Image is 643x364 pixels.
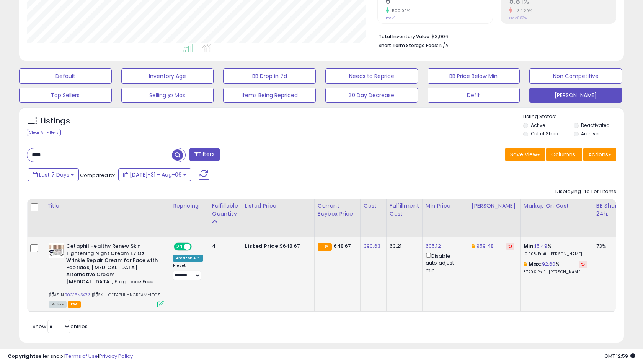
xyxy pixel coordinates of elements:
button: Items Being Repriced [223,88,316,103]
span: Compared to: [80,172,115,179]
div: % [524,243,587,257]
p: Listing States: [523,113,623,120]
div: ASIN: [49,243,164,307]
button: Save View [505,148,545,161]
label: Active [531,122,545,128]
div: Cost [364,202,383,210]
label: Archived [581,130,602,137]
div: [PERSON_NAME] [472,202,517,210]
span: Show: entries [33,323,88,330]
div: Preset: [173,263,203,280]
button: Deflt [428,88,520,103]
a: 959.48 [477,242,494,250]
div: Title [47,202,166,210]
button: BB Price Below Min [428,68,520,84]
li: $3,906 [379,31,610,41]
b: Cetaphil Healthy Renew Skin Tightening Night Cream 1.7 Oz, Wrinkle Repair Cream for Face with Pep... [66,243,159,287]
button: 30 Day Decrease [325,88,418,103]
a: Terms of Use [65,353,98,360]
span: Last 7 Days [39,171,69,179]
span: [DATE]-31 - Aug-06 [130,171,182,179]
button: Last 7 Days [28,168,79,181]
button: [PERSON_NAME] [529,88,622,103]
span: 648.67 [334,242,351,250]
div: Clear All Filters [27,129,61,136]
div: Disable auto adjust min [426,252,462,274]
button: Filters [189,148,219,161]
div: Repricing [173,202,206,210]
div: Fulfillable Quantity [212,202,238,218]
p: 37.70% Profit [PERSON_NAME] [524,270,587,275]
th: The percentage added to the cost of goods (COGS) that forms the calculator for Min & Max prices. [520,199,593,237]
div: Markup on Cost [524,202,590,210]
strong: Copyright [8,353,36,360]
b: Short Term Storage Fees: [379,42,438,49]
a: 92.60 [542,260,556,268]
button: Default [19,68,112,84]
small: 500.00% [389,8,410,14]
label: Out of Stock [531,130,559,137]
div: BB Share 24h. [596,202,624,218]
label: Deactivated [581,122,610,128]
button: Actions [583,148,616,161]
b: Min: [524,242,535,250]
button: Needs to Reprice [325,68,418,84]
small: FBA [318,243,332,251]
b: Total Inventory Value: [379,33,431,40]
span: Columns [551,151,575,158]
button: Inventory Age [121,68,214,84]
div: Displaying 1 to 1 of 1 items [555,188,616,195]
div: Amazon AI * [173,255,203,262]
small: -34.20% [512,8,532,14]
button: Top Sellers [19,88,112,103]
span: N/A [439,42,449,49]
div: seller snap | | [8,353,133,360]
a: 605.12 [426,242,441,250]
div: Listed Price [245,202,311,210]
div: 4 [212,243,236,250]
div: 73% [596,243,622,250]
a: 390.63 [364,242,380,250]
button: [DATE]-31 - Aug-06 [118,168,191,181]
p: 10.00% Profit [PERSON_NAME] [524,252,587,257]
span: OFF [191,244,203,250]
button: Columns [546,148,582,161]
button: BB Drop in 7d [223,68,316,84]
div: Current Buybox Price [318,202,357,218]
span: 2025-08-14 12:59 GMT [604,353,635,360]
div: % [524,261,587,275]
div: Min Price [426,202,465,210]
h5: Listings [41,116,70,127]
span: All listings currently available for purchase on Amazon [49,301,67,308]
div: 63.21 [390,243,416,250]
button: Selling @ Max [121,88,214,103]
span: ON [175,244,184,250]
a: B0C15N3473 [65,292,91,298]
small: Prev: 1 [386,16,395,20]
button: Non Competitive [529,68,622,84]
span: | SKU: CETAPHIL-NCREAM-1.7OZ [92,292,160,298]
a: 15.49 [535,242,547,250]
img: 412y2bj2R7L._SL40_.jpg [49,243,64,258]
a: Privacy Policy [99,353,133,360]
b: Listed Price: [245,242,280,250]
small: Prev: 8.83% [509,16,527,20]
b: Max: [529,260,542,268]
span: FBA [68,301,81,308]
div: $648.67 [245,243,308,250]
div: Fulfillment Cost [390,202,419,218]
